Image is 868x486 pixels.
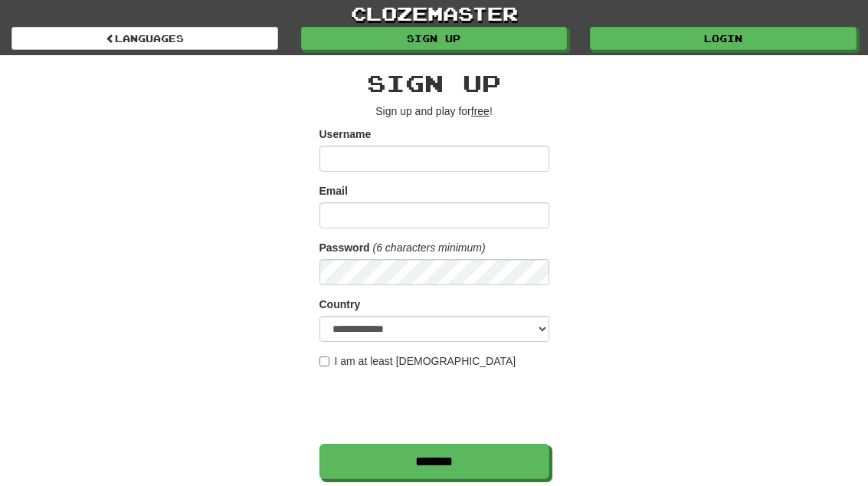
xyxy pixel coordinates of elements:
[373,241,486,254] em: (6 characters minimum)
[319,297,361,312] label: Country
[11,27,278,50] a: Languages
[319,353,516,369] label: I am at least [DEMOGRAPHIC_DATA]
[319,71,549,96] h2: Sign up
[319,240,370,255] label: Password
[319,126,372,142] label: Username
[319,376,552,436] iframe: reCAPTCHA
[319,103,549,119] p: Sign up and play for !
[590,27,857,50] a: Login
[471,105,490,117] u: free
[301,27,568,50] a: Sign up
[319,183,348,199] label: Email
[319,356,329,366] input: I am at least [DEMOGRAPHIC_DATA]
